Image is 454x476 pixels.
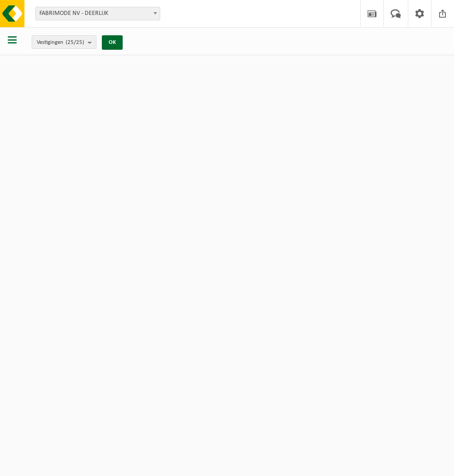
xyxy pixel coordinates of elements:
[37,36,84,49] span: Vestigingen
[102,35,123,50] button: OK
[66,39,84,45] count: (25/25)
[32,35,96,49] button: Vestigingen(25/25)
[36,7,160,20] span: FABRIMODE NV - DEERLIJK
[35,7,160,20] span: FABRIMODE NV - DEERLIJK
